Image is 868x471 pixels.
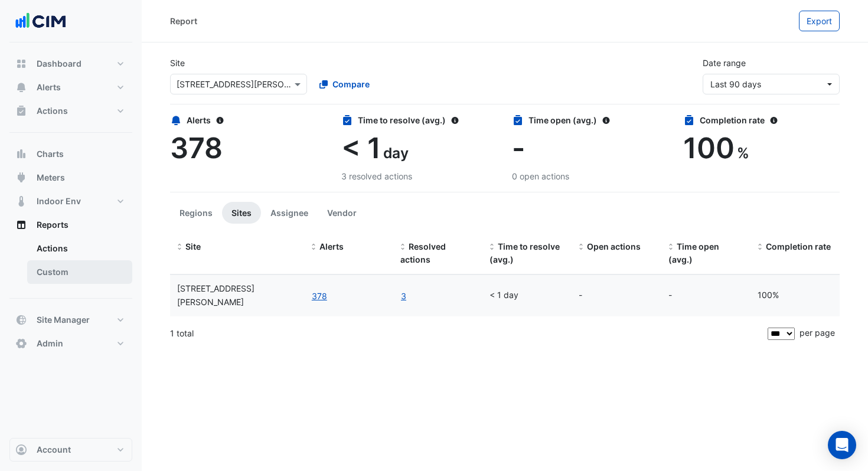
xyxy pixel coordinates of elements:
[37,105,68,117] span: Actions
[15,195,27,207] app-icon: Indoor Env
[15,81,27,93] app-icon: Alerts
[15,58,27,70] app-icon: Dashboard
[668,289,743,302] div: -
[170,57,185,69] label: Site
[512,170,669,182] div: 0 open actions
[828,431,856,459] div: Open Intercom Messenger
[37,172,65,184] span: Meters
[683,114,840,126] div: Completion rate
[170,202,222,224] button: Regions
[490,289,564,302] div: < 1 day
[766,241,831,251] span: Completion rate
[383,144,409,162] span: day
[37,444,71,456] span: Account
[15,172,27,184] app-icon: Meters
[15,338,27,349] app-icon: Admin
[758,240,833,254] div: Completion (%) = Resolved Actions / (Resolved Actions + Open Actions)
[15,105,27,117] app-icon: Actions
[512,130,525,165] span: -
[14,9,67,33] img: Company Logo
[587,241,641,251] span: Open actions
[170,130,223,165] span: 378
[222,202,261,224] button: Sites
[170,319,765,348] div: 1 total
[9,189,132,213] button: Indoor Env
[9,237,132,289] div: Reports
[177,283,254,307] span: 367 Collins Street
[9,76,132,99] button: Alerts
[27,237,132,260] a: Actions
[341,130,381,165] span: < 1
[37,195,81,207] span: Indoor Env
[318,202,366,224] button: Vendor
[332,78,370,90] span: Compare
[37,148,64,160] span: Charts
[9,142,132,166] button: Charts
[579,289,654,302] div: -
[807,16,832,26] span: Export
[37,219,68,231] span: Reports
[185,241,201,251] span: Site
[37,338,63,349] span: Admin
[490,241,560,265] span: Time to resolve (avg.)
[737,144,749,162] span: %
[9,438,132,462] button: Account
[341,114,498,126] div: Time to resolve (avg.)
[341,170,498,182] div: 3 resolved actions
[668,241,719,265] span: Time open (avg.)
[37,314,90,326] span: Site Manager
[9,332,132,355] button: Admin
[758,289,833,302] div: 100%
[800,328,835,338] span: per page
[683,130,735,165] span: 100
[9,308,132,332] button: Site Manager
[27,260,132,284] a: Custom
[512,114,669,126] div: Time open (avg.)
[15,314,27,326] app-icon: Site Manager
[312,74,377,94] button: Compare
[261,202,318,224] button: Assignee
[9,99,132,123] button: Actions
[311,289,328,303] button: 378
[400,241,446,265] span: Resolved actions
[400,289,407,303] a: 3
[703,57,746,69] label: Date range
[37,81,61,93] span: Alerts
[710,79,761,89] span: 17 Jul 25 - 15 Oct 25
[15,148,27,160] app-icon: Charts
[170,15,197,27] div: Report
[703,74,840,94] button: Last 90 days
[37,58,81,70] span: Dashboard
[9,166,132,189] button: Meters
[9,52,132,76] button: Dashboard
[799,11,840,31] button: Export
[170,114,327,126] div: Alerts
[319,241,344,251] span: Alerts
[9,213,132,237] button: Reports
[15,219,27,231] app-icon: Reports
